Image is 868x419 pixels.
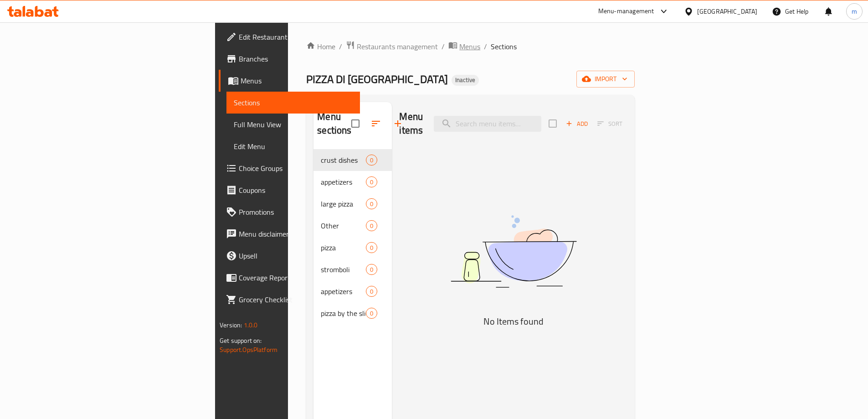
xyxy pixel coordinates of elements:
[576,71,635,88] button: import
[366,200,377,208] span: 0
[366,309,377,318] span: 0
[346,114,365,133] span: Select all sections
[321,286,366,297] span: appetizers
[220,319,242,331] span: Version:
[366,243,377,252] span: 0
[313,280,392,302] div: appetizers0
[226,92,360,114] a: Sections
[366,220,377,231] div: items
[306,69,448,89] span: PIZZA DI [GEOGRAPHIC_DATA]
[434,116,541,132] input: search
[313,237,392,259] div: pizza0
[219,179,360,201] a: Coupons
[239,228,353,239] span: Menu disclaimer
[491,41,517,52] span: Sections
[366,265,377,274] span: 0
[452,76,479,84] span: Inactive
[400,314,627,329] h5: No Items found
[366,155,377,166] div: items
[366,178,377,186] span: 0
[442,41,445,52] li: /
[321,264,366,275] span: stromboli
[219,223,360,245] a: Menu disclaimer
[239,53,353,64] span: Branches
[241,75,353,86] span: Menus
[219,48,360,70] a: Branches
[346,41,438,52] a: Restaurants management
[484,41,487,52] li: /
[387,113,409,134] button: Add section
[598,6,654,17] div: Menu-management
[321,308,366,319] span: pizza by the slice
[219,245,360,267] a: Upsell
[306,41,635,52] nav: breadcrumb
[321,155,366,166] span: crust dishes
[565,119,589,129] span: Add
[852,6,857,16] span: m
[562,117,591,131] button: Add
[239,207,353,217] span: Promotions
[321,176,366,187] span: appetizers
[313,193,392,215] div: large pizza0
[313,171,392,193] div: appetizers0
[697,6,757,16] div: [GEOGRAPHIC_DATA]
[226,135,360,157] a: Edit Menu
[239,163,353,174] span: Choice Groups
[365,113,387,134] span: Sort sections
[239,294,353,305] span: Grocery Checklist
[219,70,360,92] a: Menus
[400,191,627,312] img: dish.svg
[357,41,438,52] span: Restaurants management
[366,156,377,165] span: 0
[448,41,480,52] a: Menus
[220,335,262,347] span: Get support on:
[366,308,377,319] div: items
[219,26,360,48] a: Edit Restaurant
[313,259,392,280] div: stromboli0
[234,119,353,130] span: Full Menu View
[219,157,360,179] a: Choice Groups
[591,117,628,131] span: Select section first
[313,149,392,171] div: crust dishes0
[321,198,366,209] span: large pizza
[366,176,377,187] div: items
[219,289,360,310] a: Grocery Checklist
[459,41,480,52] span: Menus
[239,31,353,42] span: Edit Restaurant
[234,97,353,108] span: Sections
[366,287,377,296] span: 0
[239,272,353,283] span: Coverage Report
[562,117,591,131] span: Add item
[366,286,377,297] div: items
[452,75,479,86] div: Inactive
[234,141,353,152] span: Edit Menu
[321,220,366,231] span: Other
[239,185,353,196] span: Coupons
[321,242,366,253] span: pizza
[226,114,360,135] a: Full Menu View
[313,145,392,328] nav: Menu sections
[366,242,377,253] div: items
[366,222,377,230] span: 0
[584,73,627,85] span: import
[239,250,353,261] span: Upsell
[313,302,392,324] div: pizza by the slice0
[244,319,258,331] span: 1.0.0
[366,198,377,209] div: items
[220,344,277,356] a: Support.OpsPlatform
[219,267,360,289] a: Coverage Report
[399,110,423,137] h2: Menu items
[366,264,377,275] div: items
[219,201,360,223] a: Promotions
[313,215,392,237] div: Other0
